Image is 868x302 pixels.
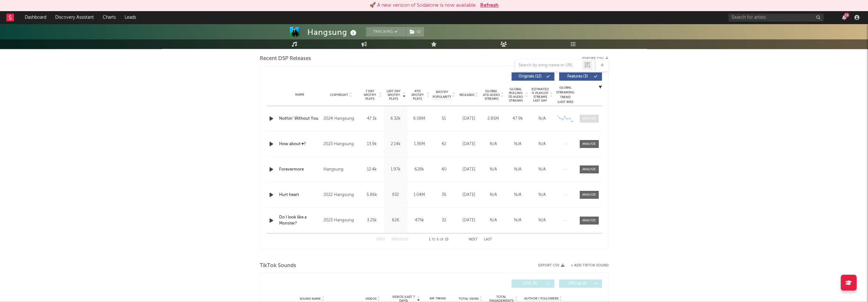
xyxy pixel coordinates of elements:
div: 13.9k [362,141,382,147]
div: 2.85M [483,116,504,122]
span: Videos [365,297,376,301]
div: N/A [507,217,528,224]
div: N/A [507,192,528,198]
span: Global ATD Audio Streams [483,89,500,101]
a: Nothin' Without You [279,116,321,122]
div: N/A [507,166,528,173]
span: Spotify Popularity [433,90,451,99]
div: N/A [483,166,504,173]
a: Discovery Assistant [51,11,98,24]
span: Recent DSP Releases [260,55,311,63]
button: UGC(6) [512,279,554,288]
span: to [432,238,435,241]
span: Official ( 0 ) [563,282,592,285]
div: 2023 Hangsung [323,140,358,148]
span: ( 1 ) [406,27,424,37]
a: How about ♥? [279,141,321,147]
span: ATD Spotify Plays [409,89,426,101]
div: 12.4k [362,166,382,173]
div: 6.08M [409,116,430,122]
div: 1.04M [409,192,430,198]
div: 932 [385,192,406,198]
a: Hurt heart [279,192,321,198]
div: N/A [483,192,504,198]
button: 14 [842,15,846,20]
div: 626 [385,217,406,224]
span: Author / Followers [524,297,558,301]
div: 6.32k [385,116,406,122]
button: Originals(12) [512,72,554,81]
a: Forevermore [279,166,321,173]
div: N/A [507,141,528,147]
div: 2024 Hangsung [323,115,358,123]
div: N/A [532,141,553,147]
button: Features(3) [559,72,602,81]
span: Released [460,93,474,97]
div: 40 [433,166,455,173]
a: Leads [120,11,140,24]
div: 35 [433,192,455,198]
span: UGC ( 6 ) [516,282,545,285]
div: 1 5 15 [421,236,456,244]
span: Copyright [330,93,348,97]
div: N/A [532,166,553,173]
div: 32 [433,217,455,224]
button: Tracking [366,27,406,37]
div: Global Streaming Trend (Last 60D) [556,85,575,104]
button: Previous [392,238,408,241]
div: N/A [532,217,553,224]
span: Global Rolling 7D Audio Streams [507,87,525,103]
input: Search for artists [728,14,824,22]
a: Dashboard [20,11,51,24]
span: TikTok Sounds [260,262,296,270]
div: 475k [409,217,430,224]
span: Total Views [459,297,479,301]
div: 1.97k [385,166,406,173]
button: Export CSV [538,264,565,267]
div: [DATE] [458,116,480,122]
div: [DATE] [458,217,480,224]
div: N/A [532,116,553,122]
button: + Add TikTok Sound [571,264,609,267]
div: 14 [844,13,849,17]
div: Hangsung [307,27,358,37]
button: Export CSV [582,57,609,61]
button: Last [484,238,492,241]
a: Charts [98,11,120,24]
button: Next [469,238,478,241]
a: Do I look like a Monster? [279,214,321,227]
div: [DATE] [458,166,480,173]
span: 7 Day Spotify Plays [362,89,378,101]
div: 47.1k [362,116,382,122]
span: Last Day Spotify Plays [385,89,402,101]
div: Name [279,92,321,97]
div: 51 [433,116,455,122]
div: N/A [532,192,553,198]
div: 5.86k [362,192,382,198]
button: Official(0) [559,279,602,288]
span: Features ( 3 ) [563,75,592,78]
div: N/A [483,217,504,224]
div: [DATE] [458,192,480,198]
div: 🚀 A new version of Sodatone is now available. [369,2,477,9]
div: 42 [433,141,455,147]
button: First [376,238,385,241]
button: (1) [406,27,424,37]
div: [DATE] [458,141,480,147]
div: 3.25k [362,217,382,224]
div: 2.14k [385,141,406,147]
div: 47.9k [507,116,528,122]
div: Hangsung [323,166,358,173]
div: 2023 Hangsung [323,217,358,224]
input: Search by song name or URL [515,63,582,68]
div: 6M Trend [423,296,453,301]
button: + Add TikTok Sound [565,264,609,267]
span: Originals ( 12 ) [516,75,545,78]
div: 2022 Hangsung [323,191,358,199]
span: Sound Name [300,297,321,301]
